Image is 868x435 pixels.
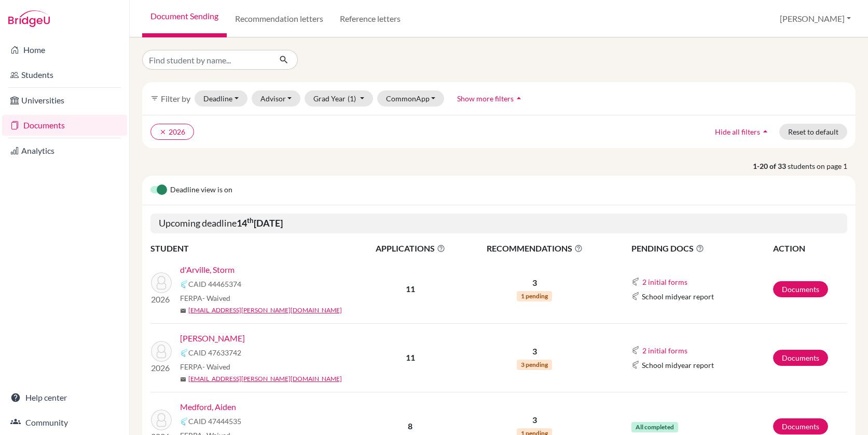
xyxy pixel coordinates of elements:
[517,360,552,370] span: 3 pending
[775,9,856,29] button: [PERSON_NAME]
[2,64,127,85] a: Students
[779,124,847,140] button: Reset to default
[448,90,533,107] button: Show more filtersarrow_drop_up
[159,128,167,136] i: clear
[642,276,688,288] button: 2 initial forms
[202,294,230,302] span: - Waived
[348,94,356,103] span: (1)
[252,90,301,107] button: Advisor
[753,161,788,172] strong: 1-20 of 33
[180,332,245,345] a: [PERSON_NAME]
[773,242,847,255] th: ACTION
[2,39,127,60] a: Home
[359,242,462,255] span: APPLICATIONS
[2,115,127,136] a: Documents
[188,374,342,384] a: [EMAIL_ADDRESS][PERSON_NAME][DOMAIN_NAME]
[773,418,828,434] a: Documents
[406,352,415,362] b: 11
[180,401,236,413] a: Medford, Aiden
[2,387,127,408] a: Help center
[760,126,770,137] i: arrow_drop_up
[642,345,688,357] button: 2 initial forms
[463,242,606,255] span: RECOMMENDATIONS
[408,421,412,431] b: 8
[188,279,241,289] span: CAID 44465374
[188,347,241,358] span: CAID 47633742
[631,242,772,255] span: PENDING DOCS
[631,278,640,286] img: Common App logo
[150,94,159,102] i: filter_list
[517,291,552,301] span: 1 pending
[151,410,172,430] img: Medford, Aiden
[161,94,190,103] span: Filter by
[202,362,230,371] span: - Waived
[788,161,856,172] span: students on page 1
[142,50,271,70] input: Find student by name...
[305,90,373,107] button: Grad Year(1)
[150,242,358,255] th: STUDENT
[151,362,172,374] p: 2026
[180,293,230,304] span: FERPA
[463,345,606,358] p: 3
[773,281,828,297] a: Documents
[180,308,186,314] span: mail
[150,214,847,233] h5: Upcoming deadline
[642,291,714,302] span: School midyear report
[151,293,172,306] p: 2026
[180,263,235,276] a: d'Arville, Storm
[631,361,640,369] img: Common App logo
[180,349,188,357] img: Common App logo
[2,412,127,433] a: Community
[180,417,188,426] img: Common App logo
[642,360,714,371] span: School midyear report
[406,284,415,294] b: 11
[715,127,760,136] span: Hide all filters
[631,346,640,354] img: Common App logo
[247,216,254,225] sup: th
[706,124,779,140] button: Hide all filtersarrow_drop_up
[631,422,678,432] span: All completed
[180,361,230,372] span: FERPA
[2,90,127,111] a: Universities
[457,94,514,103] span: Show more filters
[170,184,232,196] span: Deadline view is on
[631,292,640,300] img: Common App logo
[377,90,445,107] button: CommonApp
[180,280,188,288] img: Common App logo
[773,350,828,366] a: Documents
[151,272,172,293] img: d'Arville, Storm
[237,217,283,229] b: 14 [DATE]
[8,10,50,27] img: Bridge-U
[150,124,194,140] button: clear2026
[188,416,241,427] span: CAID 47444535
[514,93,524,103] i: arrow_drop_up
[2,140,127,161] a: Analytics
[151,341,172,362] img: Joseph, Ashton
[463,414,606,426] p: 3
[463,276,606,289] p: 3
[195,90,247,107] button: Deadline
[180,376,186,383] span: mail
[188,306,342,315] a: [EMAIL_ADDRESS][PERSON_NAME][DOMAIN_NAME]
